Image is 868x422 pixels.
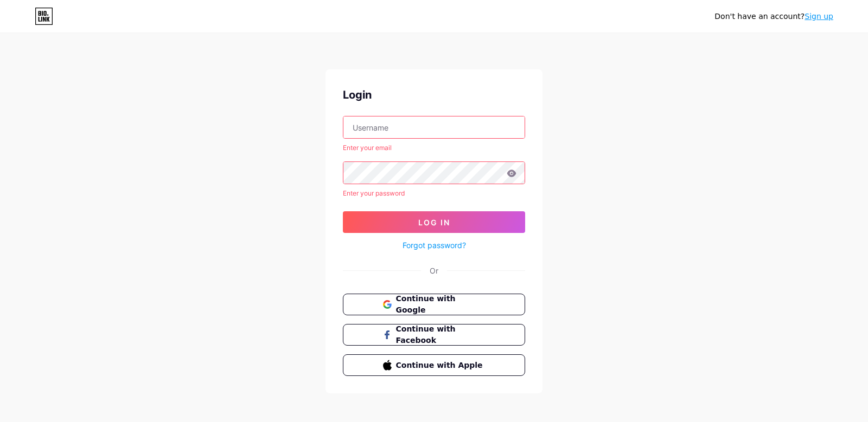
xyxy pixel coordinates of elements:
div: Or [430,265,438,276]
div: Enter your password [343,189,525,198]
span: Continue with Facebook [396,323,486,346]
div: Enter your email [343,143,525,153]
input: Username [343,116,525,138]
a: Forgot password? [403,239,466,251]
div: Don't have an account? [714,11,833,22]
button: Log In [343,211,525,233]
button: Continue with Google [343,294,525,315]
span: Continue with Google [396,293,486,316]
a: Sign up [805,12,833,21]
span: Log In [418,218,450,227]
button: Continue with Apple [343,354,525,376]
button: Continue with Facebook [343,324,525,346]
span: Continue with Apple [396,360,486,371]
div: Login [343,87,525,103]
